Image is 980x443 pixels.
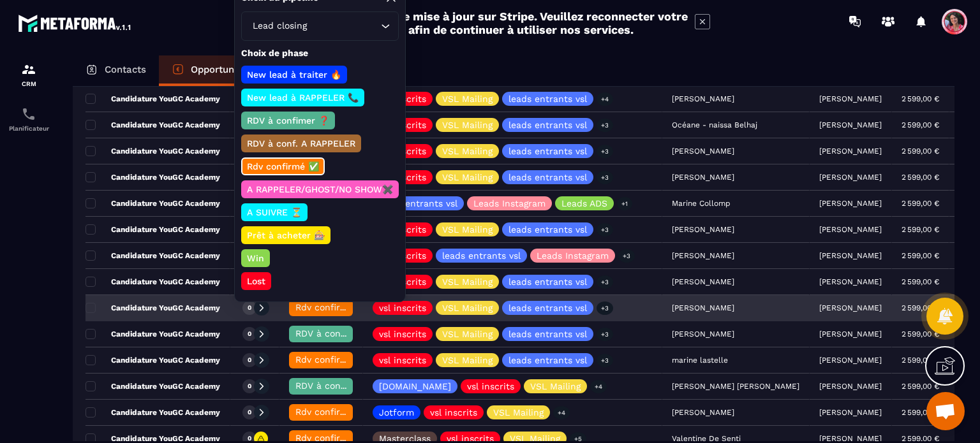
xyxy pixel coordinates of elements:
[245,160,321,173] p: Rdv confirmé ✅
[597,145,613,158] p: +3
[295,433,367,443] span: Rdv confirmé ✅
[902,199,939,208] p: 2 599,00 €
[447,434,494,443] p: vsl inscrits
[3,97,54,142] a: schedulerschedulerPlanificateur
[248,382,251,391] p: 0
[819,173,882,182] p: [PERSON_NAME]
[442,147,493,156] p: VSL Mailing
[902,120,939,129] p: 2 599,00 €
[245,91,360,104] p: New lead à RAPPELER 📞
[295,328,378,338] span: RDV à confimer ❓
[85,251,220,261] p: Candidature YouGC Academy
[379,408,414,417] p: Jotform
[553,406,570,419] p: +4
[248,303,251,312] p: 0
[248,408,251,417] p: 0
[493,408,544,417] p: VSL Mailing
[85,146,220,156] p: Candidature YouGC Academy
[248,330,251,338] p: 0
[819,303,882,312] p: [PERSON_NAME]
[819,330,882,338] p: [PERSON_NAME]
[379,330,426,338] p: vsl inscrits
[379,434,431,443] p: Masterclass
[430,408,477,417] p: vsl inscrits
[245,114,331,127] p: RDV à confimer ❓
[561,199,607,208] p: Leads ADS
[509,120,587,129] p: leads entrants vsl
[509,147,587,156] p: leads entrants vsl
[902,94,939,103] p: 2 599,00 €
[597,223,613,236] p: +3
[85,277,220,287] p: Candidature YouGC Academy
[819,94,882,103] p: [PERSON_NAME]
[597,328,613,341] p: +3
[473,199,546,208] p: Leads Instagram
[295,381,378,391] span: RDV à confimer ❓
[85,120,220,130] p: Candidature YouGC Academy
[85,303,220,313] p: Candidature YouGC Academy
[902,303,939,312] p: 2 599,00 €
[819,147,882,156] p: [PERSON_NAME]
[3,125,54,132] p: Planificateur
[819,434,882,443] p: [PERSON_NAME]
[159,55,264,86] a: Opportunités
[270,10,688,36] h2: Nous avons effectué une mise à jour sur Stripe. Veuillez reconnecter votre compte Stripe afin de ...
[530,382,581,391] p: VSL Mailing
[902,434,939,443] p: 2 599,00 €
[819,225,882,234] p: [PERSON_NAME]
[241,11,399,41] div: Search for option
[902,251,939,260] p: 2 599,00 €
[21,62,36,77] img: formation
[245,137,357,150] p: RDV à conf. A RAPPELER
[597,354,613,367] p: +3
[245,275,267,287] p: Lost
[241,47,399,59] p: Choix de phase
[105,64,146,75] p: Contacts
[442,173,493,182] p: VSL Mailing
[442,330,493,338] p: VSL Mailing
[442,94,493,103] p: VSL Mailing
[442,120,493,129] p: VSL Mailing
[3,80,54,87] p: CRM
[379,199,457,208] p: leads entrants vsl
[379,303,426,312] p: vsl inscrits
[442,356,493,365] p: VSL Mailing
[819,120,882,129] p: [PERSON_NAME]
[819,199,882,208] p: [PERSON_NAME]
[379,356,426,365] p: vsl inscrits
[85,224,220,235] p: Candidature YouGC Academy
[926,392,965,430] div: Ouvrir le chat
[3,52,54,97] a: formationformationCRM
[590,380,607,393] p: +4
[248,434,251,443] p: 0
[819,356,882,365] p: [PERSON_NAME]
[902,356,939,365] p: 2 599,00 €
[295,407,367,417] span: Rdv confirmé ✅
[902,330,939,338] p: 2 599,00 €
[509,277,587,286] p: leads entrants vsl
[295,354,367,365] span: Rdv confirmé ✅
[617,197,632,210] p: +1
[248,356,251,365] p: 0
[18,11,133,34] img: logo
[442,277,493,286] p: VSL Mailing
[85,198,220,208] p: Candidature YouGC Academy
[819,408,882,417] p: [PERSON_NAME]
[509,303,587,312] p: leads entrants vsl
[379,382,451,391] p: [DOMAIN_NAME]
[85,94,220,104] p: Candidature YouGC Academy
[902,277,939,286] p: 2 599,00 €
[85,329,220,339] p: Candidature YouGC Academy
[295,302,367,312] span: Rdv confirmé ✅
[191,64,251,75] p: Opportunités
[85,355,220,365] p: Candidature YouGC Academy
[902,382,939,391] p: 2 599,00 €
[510,434,560,443] p: VSL Mailing
[902,147,939,156] p: 2 599,00 €
[597,119,613,132] p: +3
[245,183,395,196] p: A RAPPELER/GHOST/NO SHOW✖️
[442,303,493,312] p: VSL Mailing
[245,229,327,242] p: Prêt à acheter 🎰
[509,356,587,365] p: leads entrants vsl
[309,19,378,33] input: Search for option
